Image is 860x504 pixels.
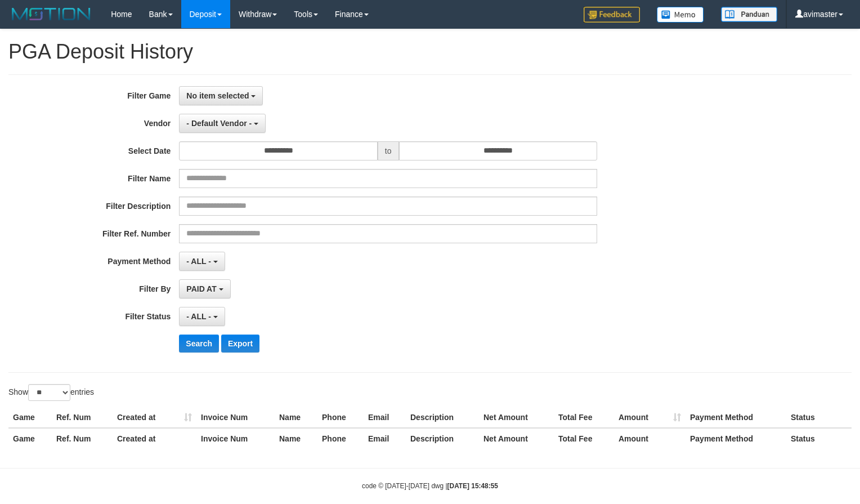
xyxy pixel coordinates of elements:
select: Showentries [28,384,70,401]
th: Description [406,428,479,449]
button: No item selected [179,86,263,105]
th: Phone [317,428,364,449]
img: MOTION_logo.png [8,6,94,23]
th: Amount [614,428,686,449]
span: PAID AT [186,284,216,293]
span: to [378,141,399,160]
button: - Default Vendor - [179,114,266,133]
img: panduan.png [721,7,777,22]
th: Ref. Num [52,407,113,428]
strong: [DATE] 15:48:55 [447,482,498,490]
small: code © [DATE]-[DATE] dwg | [362,482,498,490]
th: Payment Method [686,407,786,428]
img: Button%20Memo.svg [657,7,704,23]
th: Name [275,407,317,428]
span: - Default Vendor - [186,119,252,128]
th: Game [8,428,52,449]
th: Invoice Num [196,407,275,428]
button: - ALL - [179,307,225,326]
th: Name [275,428,317,449]
th: Phone [317,407,364,428]
h1: PGA Deposit History [8,41,852,63]
span: No item selected [186,91,249,100]
th: Status [786,428,852,449]
th: Created at [113,428,196,449]
th: Net Amount [479,407,554,428]
th: Total Fee [554,407,614,428]
label: Show entries [8,384,94,401]
th: Email [364,428,406,449]
button: Search [179,334,219,353]
th: Amount [614,407,686,428]
img: Feedback.jpg [584,7,640,23]
button: - ALL - [179,252,225,271]
th: Description [406,407,479,428]
button: PAID AT [179,279,230,298]
th: Net Amount [479,428,554,449]
th: Status [786,407,852,428]
th: Email [364,407,406,428]
span: - ALL - [186,257,211,266]
th: Payment Method [686,428,786,449]
th: Invoice Num [196,428,275,449]
span: - ALL - [186,312,211,321]
th: Game [8,407,52,428]
th: Ref. Num [52,428,113,449]
button: Export [221,334,259,353]
th: Created at [113,407,196,428]
th: Total Fee [554,428,614,449]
